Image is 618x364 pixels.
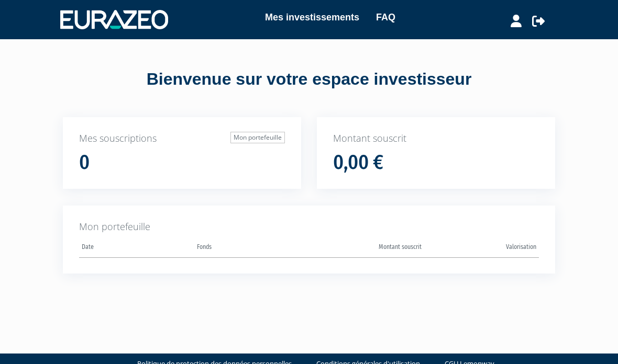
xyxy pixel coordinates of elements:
[79,240,194,258] th: Date
[333,152,383,174] h1: 0,00 €
[424,240,539,258] th: Valorisation
[265,10,359,25] a: Mes investissements
[79,152,90,174] h1: 0
[60,10,168,29] img: 1732889491-logotype_eurazeo_blanc_rvb.png
[79,132,285,145] p: Mes souscriptions
[79,220,539,234] p: Mon portefeuille
[376,10,395,25] a: FAQ
[309,240,424,258] th: Montant souscrit
[230,132,285,143] a: Mon portefeuille
[8,67,610,92] div: Bienvenue sur votre espace investisseur
[194,240,310,258] th: Fonds
[333,132,539,145] p: Montant souscrit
